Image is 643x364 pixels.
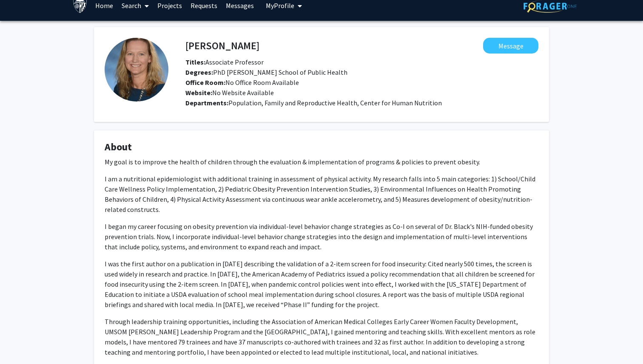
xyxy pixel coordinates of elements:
[185,88,212,97] b: Website:
[105,38,168,102] img: Profile Picture
[105,221,538,252] p: I began my career focusing on obesity prevention via individual-level behavior change strategies ...
[185,38,259,54] h4: [PERSON_NAME]
[185,99,228,107] b: Departments:
[185,68,213,76] b: Degrees:
[185,68,347,76] span: PhD [PERSON_NAME] School of Public Health
[105,174,538,214] p: I am a nutritional epidemiologist with additional training in assessment of physical activity. My...
[483,38,538,54] button: Message Erin Hager
[266,1,294,10] span: My Profile
[185,58,205,66] b: Titles:
[105,141,538,153] h4: About
[228,99,442,107] span: Population, Family and Reproductive Health, Center for Human Nutrition
[105,316,538,357] p: Through leadership training opportunities, including the Association of American Medical Colleges...
[185,78,299,87] span: No Office Room Available
[185,58,264,66] span: Associate Professor
[105,157,538,167] p: My goal is to improve the health of children through the evaluation & implementation of programs ...
[185,78,225,87] b: Office Room:
[6,326,36,358] iframe: Chat
[105,259,538,310] p: I was the first author on a publication in [DATE] describing the validation of a 2-item screen fo...
[185,88,274,97] span: No Website Available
